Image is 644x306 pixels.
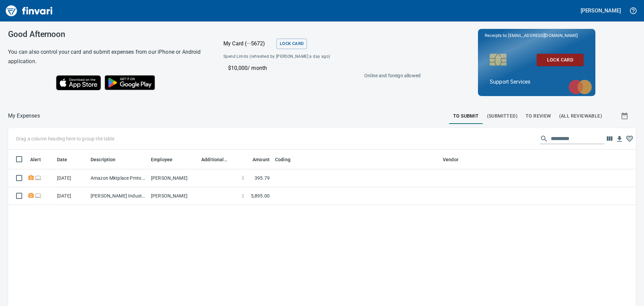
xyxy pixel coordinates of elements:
[56,75,101,90] img: Download on the App Store
[35,193,42,198] span: Online transaction
[101,72,159,94] img: Get it on Google Play
[30,156,50,164] span: Alert
[148,187,199,205] td: [PERSON_NAME]
[453,112,479,120] span: To Submit
[579,5,623,16] button: [PERSON_NAME]
[8,30,207,39] h3: Good Afternoon
[280,40,304,48] span: Lock Card
[241,192,244,199] span: $
[614,134,625,144] button: Download Table
[4,3,54,19] img: Finvari
[614,108,636,124] button: Show transactions within a particular date range
[223,53,375,60] span: Spend Limits (refreshed by [PERSON_NAME] a day ago)
[507,32,578,39] span: [EMAIL_ADDRESS][DOMAIN_NAME]
[565,76,595,98] img: mastercard.svg
[443,156,459,164] span: Vendor
[255,175,270,181] span: 395.79
[28,193,35,198] span: Receipt Required
[151,156,181,164] span: Employee
[57,156,67,164] span: Date
[54,169,88,187] td: [DATE]
[8,112,40,120] nav: breadcrumb
[151,156,172,164] span: Employee
[201,156,236,164] span: Additional Reviewer
[537,54,584,66] button: Lock Card
[244,156,270,164] span: Amount
[625,134,635,144] button: Column choices favorited. Click to reset to default
[223,40,274,48] p: My Card (···5672)
[8,112,40,120] p: My Expenses
[228,64,417,72] p: $10,000 / month
[16,135,114,142] p: Drag a column heading here to group the table
[88,187,148,205] td: [PERSON_NAME] Industr Davidson NC
[148,169,199,187] td: [PERSON_NAME]
[487,112,518,120] span: (Submitted)
[276,39,307,49] button: Lock Card
[54,187,88,205] td: [DATE]
[485,32,589,39] p: Receipts to:
[91,156,116,164] span: Description
[241,175,244,181] span: $
[30,156,41,164] span: Alert
[88,169,148,187] td: Amazon Mktplace Pmts [DOMAIN_NAME][URL] WA
[35,176,42,180] span: Online transaction
[490,78,584,86] p: Support Services
[8,47,207,66] h6: You can also control your card and submit expenses from our iPhone or Android application.
[253,156,270,164] span: Amount
[542,56,578,64] span: Lock Card
[526,112,551,120] span: To Review
[443,156,467,164] span: Vendor
[251,192,270,199] span: 5,895.00
[28,176,35,180] span: Receipt Required
[218,72,421,79] p: Online and foreign allowed
[581,7,621,14] h5: [PERSON_NAME]
[275,156,299,164] span: Coding
[57,156,76,164] span: Date
[91,156,124,164] span: Description
[604,134,614,144] button: Choose columns to display
[275,156,290,164] span: Coding
[201,156,227,164] span: Additional Reviewer
[559,112,602,120] span: (All Reviewable)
